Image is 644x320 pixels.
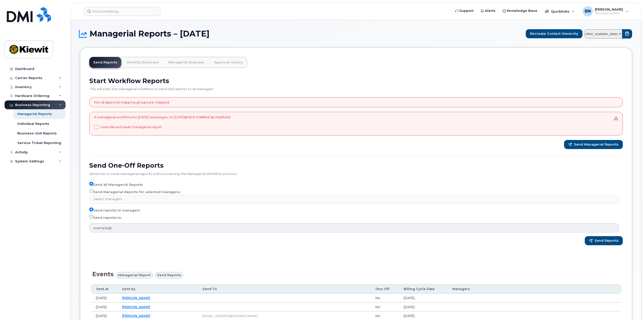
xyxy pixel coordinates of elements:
p: Not all approval mapping groups are mapped [94,100,169,105]
a: Monthly Summary [123,57,163,68]
div: This will start the managerial workflow to send the reports to all managers [89,85,623,91]
span: Send Reports [595,238,619,243]
th: One Off [371,285,399,294]
input: Send reports to: [89,215,93,219]
div: Send one or more managerial reports without starting the Managerial Workflow process [89,169,623,176]
td: [DATE] [91,294,118,303]
label: Send reports to managers [89,207,140,214]
button: Send Reports [585,236,623,245]
span: Send Managerial Reports [574,142,619,147]
a: [PERSON_NAME] [122,305,150,309]
span: Send reports [157,273,181,277]
a: [PERSON_NAME] [122,296,150,300]
h2: Start Workflow Reports [89,77,623,85]
input: Send all Managerial Reports [89,182,93,186]
a: Send Reports [89,57,121,68]
div: A managerial workflow for [DATE] was begun, on [DATE] [94,115,231,133]
button: Send Managerial Reports [564,140,623,149]
iframe: Messenger Launcher [622,298,640,316]
th: Managers [448,285,621,294]
input: example@ [89,223,619,232]
span: Recreate Contact Hierarchy [530,31,578,36]
a: Managerial Disputes [164,57,209,68]
label: Send all Managerial Reports [89,182,143,188]
span: Events [92,271,114,278]
label: Override and reset managerial report. [100,124,163,130]
td: No [371,303,399,312]
td: [DATE] [399,303,448,312]
span: Managerial Reports – [DATE] [90,30,210,38]
input: Send Managerial Reports for selected managers: [89,189,93,193]
th: Sent at [91,285,118,294]
h2: Send One-Off Reports [89,162,623,169]
a: Approval History [210,57,247,68]
a: [PERSON_NAME] [122,314,150,318]
th: Billing Cycle Date [399,285,448,294]
span: [EMAIL_ADDRESS][DOMAIN_NAME] [202,314,257,318]
button: Recreate Contact Hierarchy [526,29,582,38]
input: Send reports to managers [89,207,93,211]
td: [DATE] [399,294,448,303]
td: No [371,294,399,303]
label: Send reports to: [89,215,122,221]
span: Managerial Report [118,273,151,277]
span: and is marked as resolved. [185,115,231,119]
label: Send Managerial Reports for selected managers: [89,189,181,195]
th: Send To [198,285,371,294]
td: [DATE] [91,303,118,312]
th: Sent by [118,285,198,294]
